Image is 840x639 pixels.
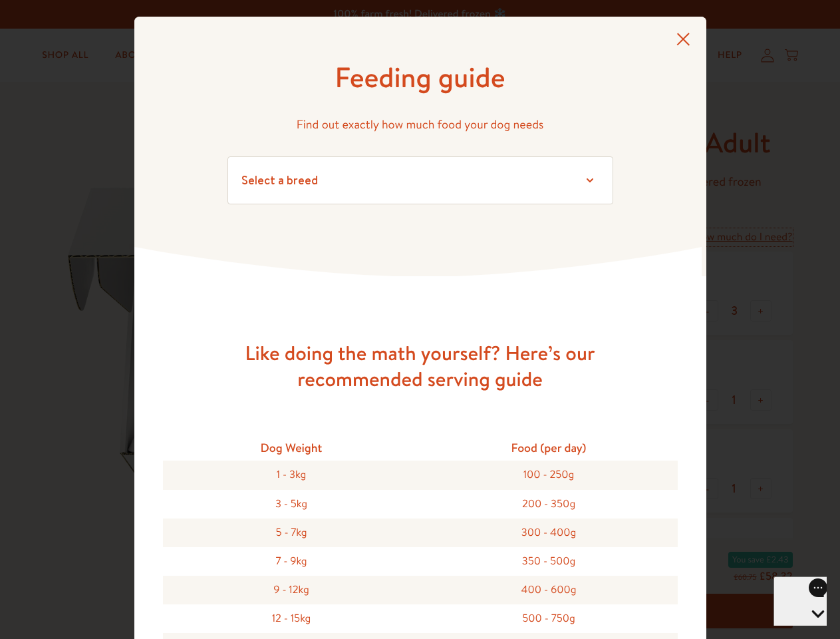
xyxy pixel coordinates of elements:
div: 9 - 12kg [163,576,420,604]
h1: Feeding guide [227,59,613,96]
p: Find out exactly how much food your dog needs [227,114,613,135]
div: 400 - 600g [420,576,678,604]
div: 100 - 250g [420,461,678,489]
div: 7 - 9kg [163,547,420,576]
div: 12 - 15kg [163,604,420,633]
div: 5 - 7kg [163,519,420,547]
div: 200 - 350g [420,490,678,519]
iframe: Gorgias live chat messenger [773,576,827,626]
h3: Like doing the math yourself? Here’s our recommended serving guide [208,340,633,392]
div: 500 - 750g [420,604,678,633]
div: 1 - 3kg [163,461,420,489]
div: Dog Weight [163,435,420,461]
div: 300 - 400g [420,519,678,547]
div: 3 - 5kg [163,490,420,519]
div: Food (per day) [420,435,678,461]
div: 350 - 500g [420,547,678,576]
